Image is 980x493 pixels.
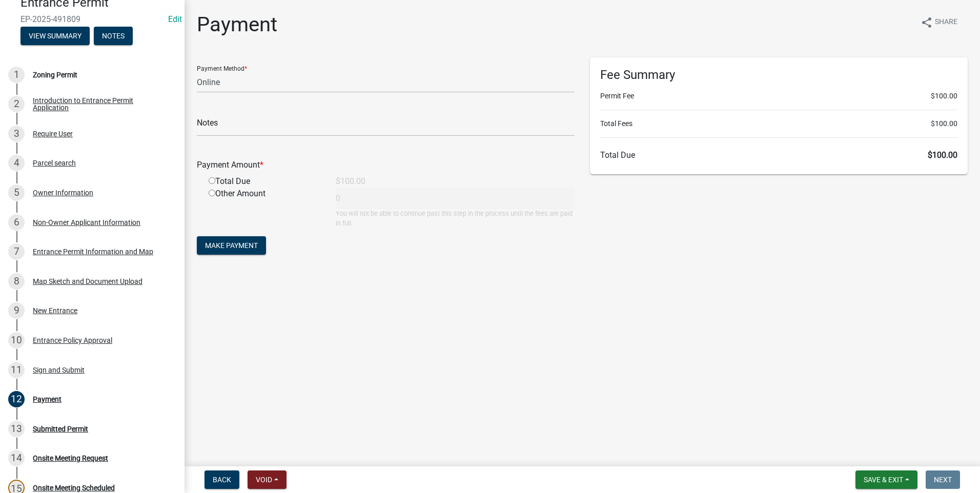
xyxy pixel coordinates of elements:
[197,236,266,255] button: Make Payment
[935,16,957,29] span: Share
[33,130,73,137] div: Require User
[21,27,90,45] button: View Summary
[855,470,917,489] button: Save & Exit
[197,12,277,37] h1: Payment
[33,189,93,196] div: Owner Information
[921,16,933,29] i: share
[934,476,952,484] span: Next
[33,219,140,226] div: Non-Owner Applicant Information
[189,159,582,171] div: Payment Amount
[8,126,25,142] div: 3
[201,188,328,228] div: Other Amount
[8,67,25,83] div: 1
[94,27,133,45] button: Notes
[8,184,25,201] div: 5
[600,118,957,129] li: Total Fees
[600,68,957,83] h6: Fee Summary
[8,273,25,290] div: 8
[33,337,112,344] div: Entrance Policy Approval
[600,150,957,160] h6: Total Due
[248,470,287,489] button: Void
[8,243,25,260] div: 7
[33,97,168,111] div: Introduction to Entrance Permit Application
[931,118,957,129] span: $100.00
[33,71,77,78] div: Zoning Permit
[8,421,25,437] div: 13
[33,366,85,374] div: Sign and Submit
[256,476,272,484] span: Void
[8,332,25,348] div: 10
[205,470,239,489] button: Back
[33,278,142,285] div: Map Sketch and Document Upload
[8,362,25,378] div: 11
[8,155,25,171] div: 4
[33,484,115,491] div: Onsite Meeting Scheduled
[168,14,182,24] a: Edit
[8,302,25,319] div: 9
[33,425,88,433] div: Submitted Permit
[21,32,90,40] wm-modal-confirm: Summary
[931,91,957,101] span: $100.00
[33,396,62,403] div: Payment
[33,159,76,167] div: Parcel search
[912,12,966,32] button: shareShare
[864,476,903,484] span: Save & Exit
[928,150,957,160] span: $100.00
[168,14,182,24] wm-modal-confirm: Edit Application Number
[94,32,133,40] wm-modal-confirm: Notes
[33,248,153,255] div: Entrance Permit Information and Map
[201,175,328,188] div: Total Due
[21,14,164,24] span: EP-2025-491809
[213,476,231,484] span: Back
[33,455,108,462] div: Onsite Meeting Request
[8,450,25,466] div: 14
[8,214,25,231] div: 6
[33,307,77,314] div: New Entrance
[8,391,25,407] div: 12
[8,96,25,112] div: 2
[205,241,258,250] span: Make Payment
[926,470,960,489] button: Next
[600,91,957,101] li: Permit Fee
